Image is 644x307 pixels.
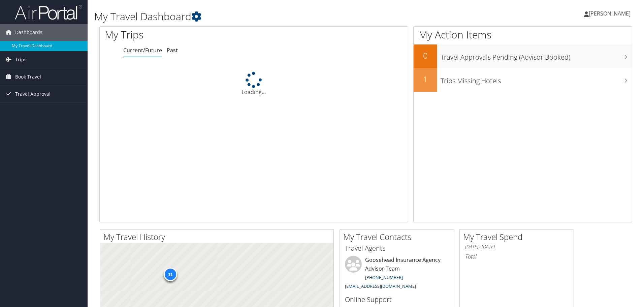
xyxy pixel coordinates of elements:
[463,231,574,243] h2: My Travel Spend
[15,86,51,102] span: Travel Approval
[345,295,449,304] h3: Online Support
[414,28,632,42] h1: My Action Items
[589,10,631,17] span: [PERSON_NAME]
[414,44,632,68] a: 0Travel Approvals Pending (Advisor Booked)
[345,244,449,253] h3: Travel Agents
[441,73,632,86] h3: Trips Missing Hotels
[100,72,408,96] div: Loading...
[103,231,333,243] h2: My Travel History
[94,9,456,24] h1: My Travel Dashboard
[465,244,569,250] h6: [DATE] - [DATE]
[441,49,632,62] h3: Travel Approvals Pending (Advisor Booked)
[15,4,82,20] img: airportal-logo.png
[167,47,178,54] a: Past
[414,73,437,85] h2: 1
[414,50,437,61] h2: 0
[105,28,275,42] h1: My Trips
[414,68,632,92] a: 1Trips Missing Hotels
[15,24,42,41] span: Dashboards
[15,51,27,68] span: Trips
[365,274,403,280] a: [PHONE_NUMBER]
[164,268,177,281] div: 11
[123,47,162,54] a: Current/Future
[342,256,452,292] li: Goosehead Insurance Agency Advisor Team
[584,3,637,24] a: [PERSON_NAME]
[345,283,416,289] a: [EMAIL_ADDRESS][DOMAIN_NAME]
[15,68,41,85] span: Book Travel
[343,231,454,243] h2: My Travel Contacts
[465,253,569,260] h6: Total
